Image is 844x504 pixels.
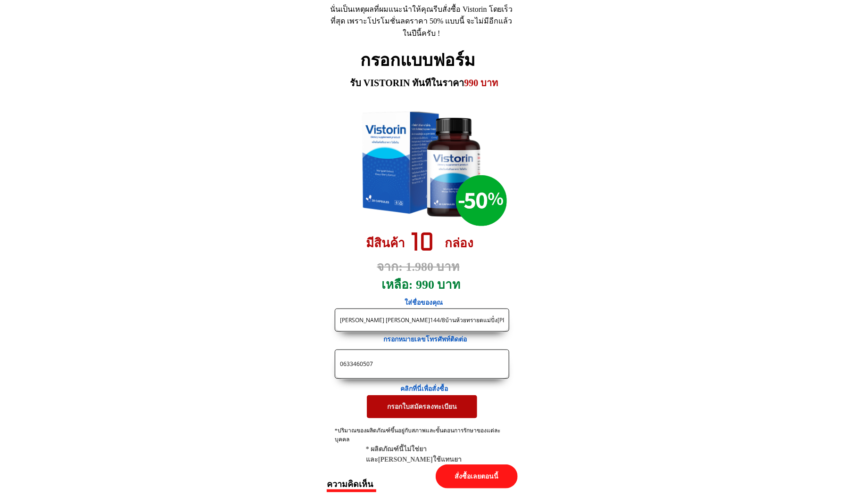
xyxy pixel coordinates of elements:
[367,395,477,418] p: กรอกใบสมัครลงทะเบียน
[366,444,492,465] div: * ผลิตภัณฑ์นี้ไม่ใช่ยาและ[PERSON_NAME]ใช้แทนยา
[377,257,480,277] h3: จาก: 1.980 บาท
[330,3,513,40] div: นั่นเป็นเหตุผลที่ผมแนะนำให้คุณรีบสั่งซื้อ Vistorin โดยเร็วที่สุด เพราะโปรโมชั่นลดราคา 50% แบบนี้ ...
[464,78,498,88] span: 990 บาท
[405,299,443,306] span: ใส่ชื่อของคุณ
[361,47,484,74] h2: กรอกแบบฟอร์ม
[401,384,456,394] h3: คลิกที่นี่เพื่อสั่งซื้อ
[335,426,510,454] div: *ปริมาณของผลิตภัณฑ์ขึ้นอยู่กับสภาพและขั้นตอนการรักษาของแต่ละบุคคล
[338,309,506,331] input: ชื่อ-นามสกุล
[366,234,485,253] h3: มีสินค้า กล่อง
[338,350,506,378] input: เบอร์โทรศัพท์
[350,75,501,90] h3: รับ VISTORIN ทันทีในราคา
[436,464,518,488] p: สั่งซื้อเลยตอนนี้
[327,477,421,491] h3: ความคิดเห็น
[383,334,477,345] h3: กรอกหมายเลขโทรศัพท์ติดต่อ
[381,275,466,295] h3: เหลือ: 990 บาท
